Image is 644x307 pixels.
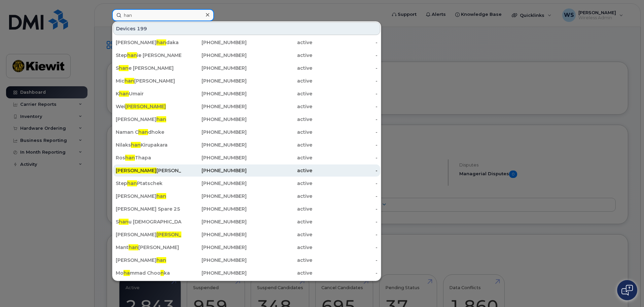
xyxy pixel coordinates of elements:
[181,180,247,187] div: [PHONE_NUMBER]
[181,39,247,46] div: [PHONE_NUMBER]
[156,232,197,238] span: [PERSON_NAME]
[247,65,312,71] div: active
[312,90,378,97] div: -
[113,216,380,228] a: Shanu [DEMOGRAPHIC_DATA][PHONE_NUMBER]active-
[312,103,378,110] div: -
[116,52,181,59] div: Step ie [PERSON_NAME]
[247,244,312,251] div: active
[181,116,247,123] div: [PHONE_NUMBER]
[181,167,247,174] div: [PHONE_NUMBER]
[247,206,312,212] div: active
[312,78,378,84] div: -
[247,180,312,187] div: active
[312,39,378,46] div: -
[113,139,380,151] a: NilakshanKirupakara[PHONE_NUMBER]active-
[129,244,138,250] span: han
[181,90,247,97] div: [PHONE_NUMBER]
[181,154,247,161] div: [PHONE_NUMBER]
[181,218,247,225] div: [PHONE_NUMBER]
[116,90,181,97] div: K Umair
[113,280,380,292] a: Vivechana Acharya[PHONE_NUMBER]active-
[113,152,380,164] a: RoshanThapa[PHONE_NUMBER]active-
[116,193,181,199] div: [PERSON_NAME]
[125,155,135,161] span: han
[116,244,181,251] div: Mant [PERSON_NAME]
[137,25,147,32] span: 199
[247,142,312,148] div: active
[621,285,633,296] img: Open chat
[247,52,312,59] div: active
[119,91,129,97] span: han
[113,113,380,125] a: [PERSON_NAME]han[PHONE_NUMBER]active-
[113,22,380,35] div: Devices
[156,257,166,263] span: han
[247,193,312,199] div: active
[181,231,247,238] div: [PHONE_NUMBER]
[119,219,129,225] span: han
[124,78,134,84] span: han
[312,65,378,71] div: -
[181,257,247,264] div: [PHONE_NUMBER]
[113,177,380,189] a: StephanPtatschek[PHONE_NUMBER]active-
[181,129,247,135] div: [PHONE_NUMBER]
[116,206,181,212] div: [PERSON_NAME] Spare 25 Nemaska
[116,231,181,238] div: [PERSON_NAME] rahan
[156,193,166,199] span: han
[116,39,181,46] div: [PERSON_NAME] daka
[181,193,247,199] div: [PHONE_NUMBER]
[113,228,380,241] a: [PERSON_NAME][PERSON_NAME]rahan[PHONE_NUMBER]active-
[181,206,247,212] div: [PHONE_NUMBER]
[116,167,156,174] span: [PERSON_NAME]
[131,142,141,148] span: han
[127,180,137,186] span: han
[116,154,181,161] div: Ros Thapa
[312,52,378,59] div: -
[312,218,378,225] div: -
[113,100,380,113] a: Wei[PERSON_NAME][PHONE_NUMBER]active-
[127,52,137,58] span: han
[116,270,181,276] div: Mo mmad Choo ka
[116,167,181,174] div: [PERSON_NAME]
[125,103,166,110] span: [PERSON_NAME]
[113,241,380,253] a: Manthan[PERSON_NAME][PHONE_NUMBER]active-
[181,78,247,84] div: [PHONE_NUMBER]
[113,164,380,177] a: [PERSON_NAME][PERSON_NAME][PHONE_NUMBER]active-
[247,78,312,84] div: active
[247,231,312,238] div: active
[247,270,312,276] div: active
[312,244,378,251] div: -
[116,65,181,71] div: S e [PERSON_NAME]
[181,142,247,148] div: [PHONE_NUMBER]
[116,129,181,135] div: Naman C dhoke
[247,103,312,110] div: active
[113,267,380,279] a: Mohammad Choonka[PHONE_NUMBER]active-
[156,116,166,122] span: han
[247,167,312,174] div: active
[113,36,380,49] a: [PERSON_NAME]handaka[PHONE_NUMBER]active-
[312,154,378,161] div: -
[312,257,378,264] div: -
[247,39,312,46] div: active
[181,103,247,110] div: [PHONE_NUMBER]
[113,190,380,202] a: [PERSON_NAME]han[PHONE_NUMBER]active-
[312,180,378,187] div: -
[116,103,181,110] div: Wei
[113,254,380,266] a: [PERSON_NAME]han[PHONE_NUMBER]active-
[312,129,378,135] div: -
[113,126,380,138] a: Naman Chandhoke[PHONE_NUMBER]active-
[312,231,378,238] div: -
[156,39,166,45] span: han
[116,78,181,84] div: Mic [PERSON_NAME]
[138,129,148,135] span: han
[116,218,181,225] div: S u [DEMOGRAPHIC_DATA]
[312,270,378,276] div: -
[113,49,380,61] a: Stephanie [PERSON_NAME][PHONE_NUMBER]active-
[113,88,380,100] a: KhanUmair[PHONE_NUMBER]active-
[312,142,378,148] div: -
[113,62,380,74] a: Shane [PERSON_NAME][PHONE_NUMBER]active-
[116,257,181,264] div: [PERSON_NAME]
[247,90,312,97] div: active
[116,142,181,148] div: Nilaks Kirupakara
[312,206,378,212] div: -
[181,270,247,276] div: [PHONE_NUMBER]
